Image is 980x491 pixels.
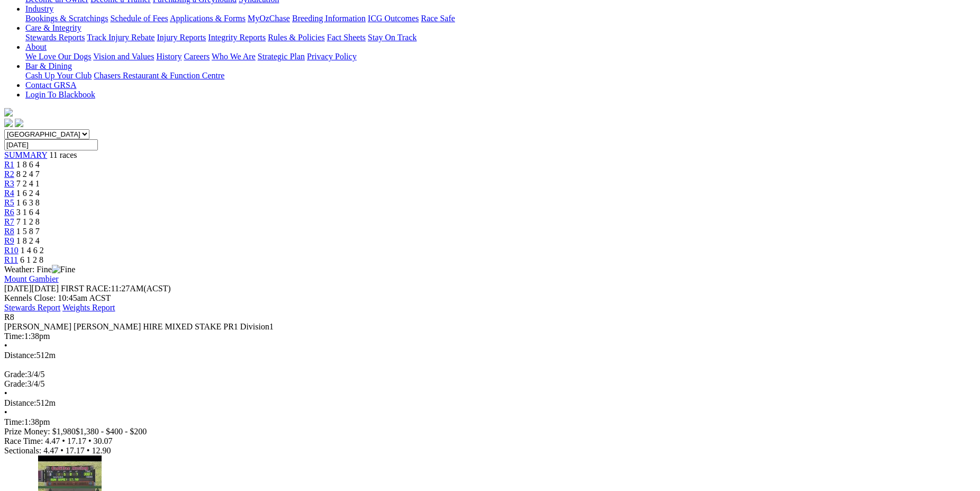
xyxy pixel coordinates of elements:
[4,379,28,388] span: Grade:
[421,14,455,23] a: Race Safe
[67,436,86,445] span: 17.17
[25,61,72,70] a: Bar & Dining
[4,351,976,360] div: 512m
[20,255,43,264] span: 6 1 2 8
[25,14,976,23] div: Industry
[268,33,325,42] a: Rules & Policies
[4,150,47,159] a: SUMMARY
[93,52,154,61] a: Vision and Values
[25,71,92,80] a: Cash Up Your Club
[25,33,85,42] a: Stewards Reports
[4,322,976,332] div: [PERSON_NAME] [PERSON_NAME] HIRE MIXED STAKE PR1 Division1
[4,417,976,427] div: 1:38pm
[4,227,14,236] a: R8
[4,303,60,312] a: Stewards Report
[16,179,40,188] span: 7 2 4 1
[4,236,14,245] a: R9
[368,33,416,42] a: Stay On Track
[16,160,40,169] span: 1 8 6 4
[87,446,90,455] span: •
[25,81,76,90] a: Contact GRSA
[4,417,24,426] span: Time:
[4,274,59,283] a: Mount Gambier
[25,90,95,99] a: Login To Blackbook
[87,33,155,42] a: Track Injury Rebate
[184,52,210,61] a: Careers
[16,227,40,236] span: 1 5 8 7
[16,169,40,178] span: 8 2 4 7
[16,198,40,207] span: 1 6 3 8
[4,293,976,303] div: Kennels Close: 10:45am ACST
[25,71,976,81] div: Bar & Dining
[4,332,24,341] span: Time:
[4,208,14,217] a: R6
[212,52,256,61] a: Who We Are
[208,33,266,42] a: Integrity Reports
[4,179,14,188] span: R3
[4,389,7,398] span: •
[4,427,976,436] div: Prize Money: $1,980
[4,370,976,379] div: 3/4/5
[4,332,976,341] div: 1:38pm
[16,189,40,198] span: 1 6 2 4
[66,446,85,455] span: 17.17
[4,284,32,293] span: [DATE]
[4,217,14,226] a: R7
[307,52,357,61] a: Privacy Policy
[16,236,40,245] span: 1 8 2 4
[25,23,81,32] a: Care & Integrity
[4,446,41,455] span: Sectionals:
[327,33,366,42] a: Fact Sheets
[4,139,98,150] input: Select date
[60,446,63,455] span: •
[110,14,168,23] a: Schedule of Fees
[25,52,976,61] div: About
[4,370,28,379] span: Grade:
[4,169,14,178] a: R2
[4,408,7,417] span: •
[92,446,111,455] span: 12.90
[4,398,976,408] div: 512m
[25,33,976,42] div: Care & Integrity
[4,198,14,207] a: R5
[4,246,19,255] a: R10
[43,446,58,455] span: 4.47
[4,119,13,127] img: facebook.svg
[4,436,43,445] span: Race Time:
[4,160,14,169] a: R1
[4,379,976,389] div: 3/4/5
[49,150,77,159] span: 11 races
[16,217,40,226] span: 7 1 2 8
[21,246,44,255] span: 1 4 6 2
[4,351,36,360] span: Distance:
[52,265,75,274] img: Fine
[61,284,171,293] span: 11:27AM(ACST)
[4,341,7,350] span: •
[45,436,60,445] span: 4.47
[4,398,36,407] span: Distance:
[4,284,59,293] span: [DATE]
[292,14,366,23] a: Breeding Information
[62,436,65,445] span: •
[61,284,111,293] span: FIRST RACE:
[170,14,246,23] a: Applications & Forms
[157,33,206,42] a: Injury Reports
[25,4,53,13] a: Industry
[4,189,14,198] a: R4
[156,52,182,61] a: History
[258,52,305,61] a: Strategic Plan
[4,255,18,264] a: R11
[15,119,23,127] img: twitter.svg
[62,303,115,312] a: Weights Report
[94,71,224,80] a: Chasers Restaurant & Function Centre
